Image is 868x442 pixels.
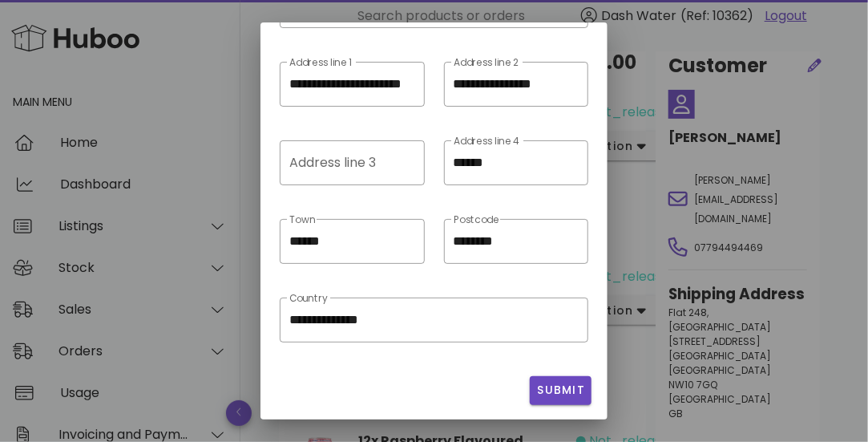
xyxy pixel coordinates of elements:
[289,214,315,226] label: Town
[289,57,352,69] label: Address line 1
[536,382,585,399] span: Submit
[454,214,499,226] label: Postcode
[454,136,520,148] label: Address line 4
[530,376,591,405] button: Submit
[289,293,328,305] label: Country
[454,57,519,69] label: Address line 2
